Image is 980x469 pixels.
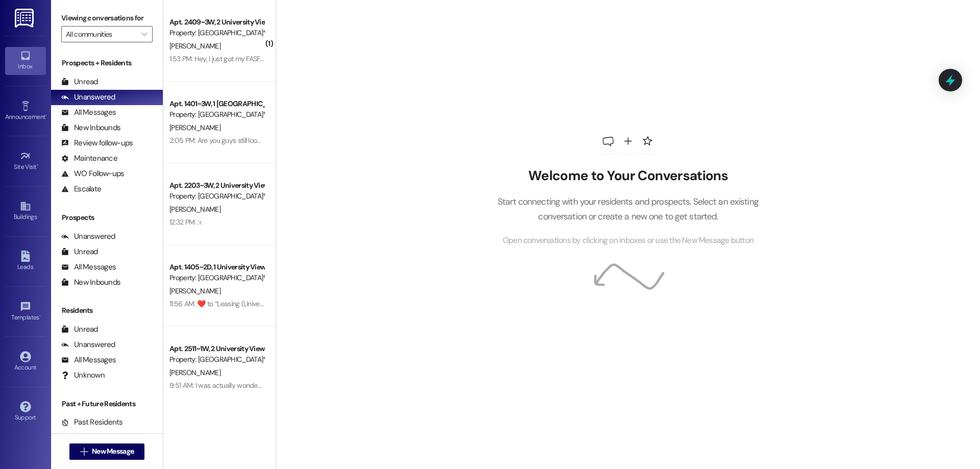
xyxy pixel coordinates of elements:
span: • [45,112,47,119]
div: Residents [51,305,163,316]
div: 2:05 PM: Are you guys still looking for help? [169,136,297,145]
div: Unread [61,246,98,257]
div: Escalate [61,184,101,194]
input: All communities [66,26,136,42]
div: Prospects [51,212,163,223]
div: Unanswered [61,339,115,350]
div: Property: [GEOGRAPHIC_DATA]* [169,28,264,38]
div: Review follow-ups [61,138,133,149]
span: [PERSON_NAME] [169,368,220,377]
a: Site Visit • [5,147,46,175]
i:  [80,448,88,456]
a: Support [5,398,46,426]
div: Unanswered [61,92,115,103]
div: Apt. 1401~3W, 1 [GEOGRAPHIC_DATA] [169,98,264,109]
div: Property: [GEOGRAPHIC_DATA]* [169,109,264,120]
div: Prospects + Residents [51,58,163,68]
div: WO Follow-ups [61,168,124,179]
span: [PERSON_NAME] [169,41,220,51]
a: Leads [5,248,46,275]
a: Account [5,348,46,376]
span: [PERSON_NAME] [169,205,220,214]
div: 11:56 AM: ​❤️​ to “ Leasing (University View Rexburg*): It includes fixing lightbulbs, plumbing a... [169,299,601,308]
div: Property: [GEOGRAPHIC_DATA]* [169,354,264,365]
span: • [39,312,41,319]
div: Maintenance [61,153,117,164]
span: • [37,162,38,169]
div: Unread [61,77,98,87]
span: [PERSON_NAME] [169,286,220,295]
p: Start connecting with your residents and prospects. Select an existing conversation or create a n... [482,194,774,224]
span: Open conversations by clicking on inboxes or use the New Message button [503,234,753,247]
i:  [141,30,147,38]
div: Unread [61,324,98,335]
div: All Messages [61,107,116,118]
div: Past + Future Residents [51,399,163,409]
div: New Inbounds [61,122,120,133]
div: 9:51 AM: I was actually wondering if I could extend my lease could I come talk to you guys after ... [169,381,514,390]
img: ResiDesk Logo [15,9,36,28]
span: New Message [92,446,134,457]
div: 12:32 PM: :< [169,217,203,227]
a: Buildings [5,198,46,225]
div: All Messages [61,262,116,273]
div: Apt. 2409~3W, 2 University View Rexburg [169,17,264,28]
div: New Inbounds [61,277,120,288]
h2: Welcome to Your Conversations [482,168,774,184]
div: Property: [GEOGRAPHIC_DATA]* [169,191,264,202]
div: Apt. 1405~2D, 1 University View Rexburg [169,262,264,273]
label: Viewing conversations for [61,10,153,26]
div: Past Residents [61,417,123,428]
div: All Messages [61,355,116,365]
a: Templates • [5,298,46,326]
div: Unanswered [61,231,115,242]
a: Inbox [5,47,46,75]
div: Apt. 2203~3W, 2 University View Rexburg [169,180,264,191]
div: Unknown [61,370,105,381]
div: Property: [GEOGRAPHIC_DATA]* [169,273,264,283]
button: New Message [69,443,145,460]
div: Apt. 2511~1W, 2 University View Rexburg [169,343,264,354]
div: 1:53 PM: Hey, I just got my FASFA money, and I'm wanting to put the rest that I owe for the semes... [169,54,741,63]
span: [PERSON_NAME] [169,123,220,132]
